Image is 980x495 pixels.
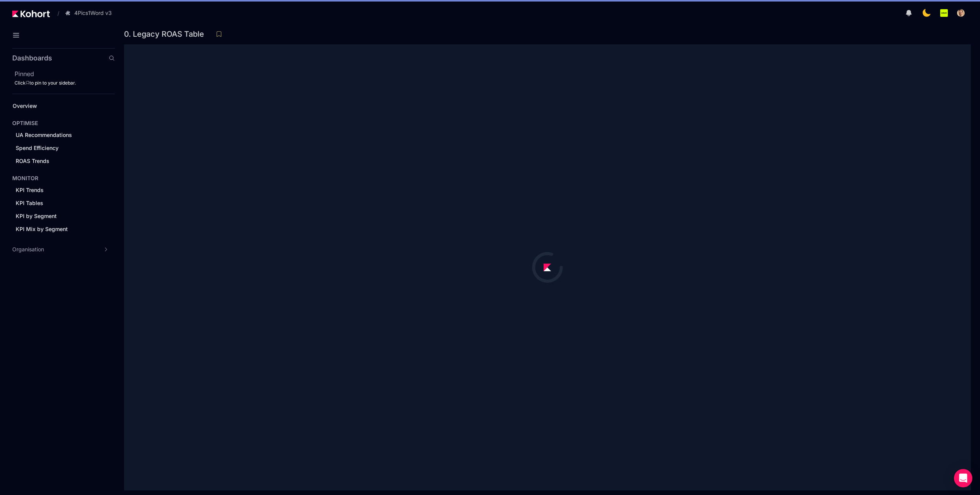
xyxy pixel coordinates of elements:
[16,213,57,219] span: KPI by Segment
[16,145,59,151] span: Spend Efficiency
[16,132,72,138] span: UA Recommendations
[16,226,68,232] span: KPI Mix by Segment
[10,100,102,112] a: Overview
[13,142,102,154] a: Spend Efficiency
[13,103,37,109] span: Overview
[940,9,948,17] img: logo_Lotum_Logo_20240521114851236074.png
[16,200,43,206] span: KPI Tables
[12,246,44,253] span: Organisation
[12,174,38,182] h4: MONITOR
[12,119,38,127] h4: OPTIMISE
[13,184,102,196] a: KPI Trends
[12,10,50,17] img: Kohort logo
[954,469,972,487] div: Open Intercom Messenger
[13,129,102,141] a: UA Recommendations
[15,80,115,86] div: Click to pin to your sidebar.
[16,187,44,193] span: KPI Trends
[16,158,49,164] span: ROAS Trends
[13,223,102,235] a: KPI Mix by Segment
[13,197,102,209] a: KPI Tables
[74,9,112,17] span: 4Pics1Word v3
[61,7,120,20] button: 4Pics1Word v3
[124,30,209,38] h3: 0. Legacy ROAS Table
[13,155,102,167] a: ROAS Trends
[13,210,102,222] a: KPI by Segment
[12,55,52,62] h2: Dashboards
[15,69,115,78] h2: Pinned
[51,9,59,17] span: /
